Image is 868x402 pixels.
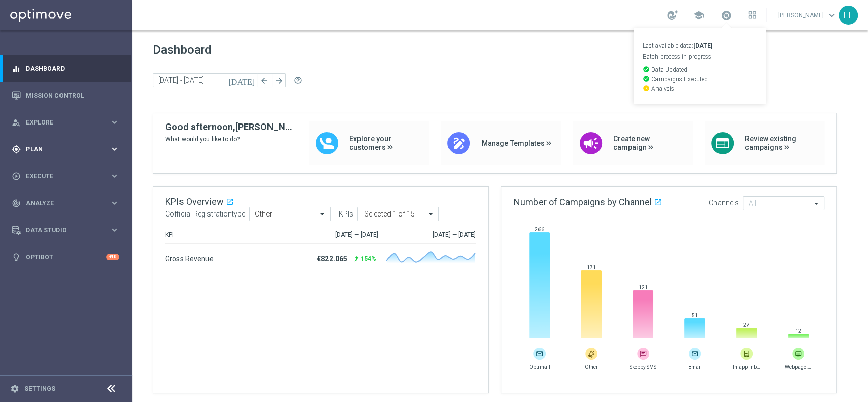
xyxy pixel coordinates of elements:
[26,227,110,233] span: Data Studio
[643,85,757,92] p: Analysis
[643,75,757,82] p: Campaigns Executed
[643,43,757,49] p: Last available data:
[12,172,21,181] i: play_circle_outline
[839,6,858,25] div: EE
[106,254,119,260] div: +10
[110,225,119,235] i: keyboard_arrow_right
[12,64,21,73] i: equalizer
[720,8,733,24] a: Last available data:[DATE] Batch process in progress check_circle Data Updated check_circle Campa...
[26,173,110,179] span: Execute
[26,55,119,82] a: Dashboard
[11,145,120,153] button: gps_fixed Plan keyboard_arrow_right
[110,117,119,127] i: keyboard_arrow_right
[11,91,120,100] button: Mission Control
[693,42,712,49] strong: [DATE]
[12,118,110,127] div: Explore
[12,199,110,208] div: Analyze
[643,85,650,92] i: watch_later
[11,172,120,180] button: play_circle_outline Execute keyboard_arrow_right
[26,200,110,206] span: Analyze
[11,253,120,261] button: lightbulb Optibot +10
[11,199,120,207] button: track_changes Analyze keyboard_arrow_right
[12,145,110,154] div: Plan
[12,199,21,208] i: track_changes
[26,82,119,109] a: Mission Control
[11,226,120,234] button: Data Studio keyboard_arrow_right
[12,55,119,82] div: Dashboard
[110,144,119,154] i: keyboard_arrow_right
[777,8,839,23] a: [PERSON_NAME]keyboard_arrow_down
[12,118,21,127] i: person_search
[110,171,119,181] i: keyboard_arrow_right
[643,66,650,73] i: check_circle
[24,386,55,392] a: Settings
[643,75,650,82] i: check_circle
[643,54,757,60] p: Batch process in progress
[12,145,21,154] i: gps_fixed
[10,384,19,393] i: settings
[826,10,837,21] span: keyboard_arrow_down
[11,118,120,127] button: person_search Explore keyboard_arrow_right
[11,65,120,73] button: equalizer Dashboard
[26,146,110,152] span: Plan
[26,243,106,270] a: Optibot
[12,253,21,262] i: lightbulb
[12,172,110,181] div: Execute
[12,82,119,109] div: Mission Control
[12,226,110,235] div: Data Studio
[26,119,110,126] span: Explore
[643,66,757,73] p: Data Updated
[110,198,119,208] i: keyboard_arrow_right
[12,243,119,270] div: Optibot
[693,10,704,21] span: school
